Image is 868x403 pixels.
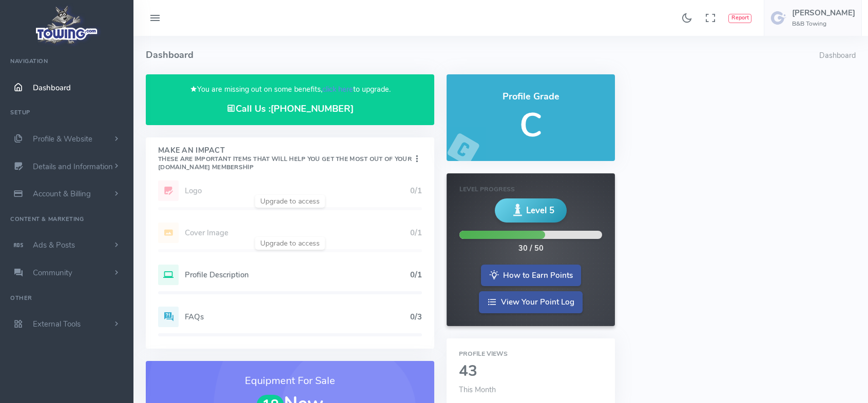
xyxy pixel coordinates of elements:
[185,313,410,321] h5: FAQs
[33,134,92,144] span: Profile & Website
[459,186,602,193] h6: Level Progress
[481,265,581,287] a: How to Earn Points
[410,313,422,321] h5: 0/3
[146,36,819,74] h4: Dashboard
[33,240,75,250] span: Ads & Posts
[158,104,422,114] h4: Call Us :
[158,147,412,171] h4: Make An Impact
[459,107,603,144] h5: C
[819,50,856,62] li: Dashboard
[770,10,787,26] img: user-image
[459,92,603,102] h4: Profile Grade
[33,319,81,329] span: External Tools
[33,83,71,93] span: Dashboard
[410,271,422,279] h5: 0/1
[792,9,855,17] h5: [PERSON_NAME]
[271,103,354,115] a: [PHONE_NUMBER]
[459,363,603,380] h2: 43
[479,291,583,313] a: View Your Point Log
[526,204,554,217] span: Level 5
[518,243,544,254] div: 30 / 50
[185,271,410,279] h5: Profile Description
[459,351,603,357] h6: Profile Views
[322,84,353,94] a: click here
[158,373,422,389] h3: Equipment For Sale
[33,189,91,199] span: Account & Billing
[33,162,113,172] span: Details and Information
[32,3,102,47] img: logo
[158,155,412,171] small: These are important items that will help you get the most out of your [DOMAIN_NAME] Membership
[459,385,496,395] span: This Month
[33,268,72,278] span: Community
[792,21,855,27] h6: B&B Towing
[728,14,751,23] button: Report
[158,84,422,95] p: You are missing out on some benefits, to upgrade.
